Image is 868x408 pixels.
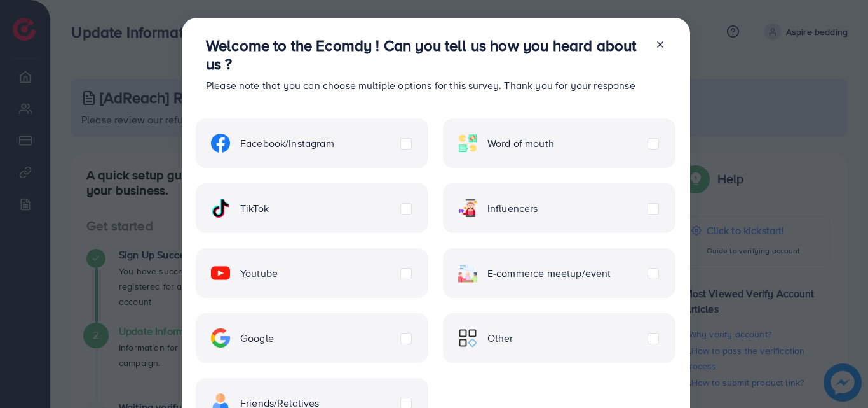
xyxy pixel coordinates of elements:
span: TikTok [240,201,269,216]
img: ic-facebook.134605ef.svg [211,134,230,153]
img: ic-ecommerce.d1fa3848.svg [458,264,477,283]
p: Please note that you can choose multiple options for this survey. Thank you for your response [206,78,645,93]
img: ic-word-of-mouth.a439123d.svg [458,134,477,153]
span: Youtube [240,266,278,281]
span: Facebook/Instagram [240,136,334,151]
h3: Welcome to the Ecomdy ! Can you tell us how you heard about us ? [206,36,645,73]
span: E-commerce meetup/event [487,266,611,281]
span: Word of mouth [487,136,554,151]
span: Google [240,331,274,346]
img: ic-other.99c3e012.svg [458,328,477,348]
span: Influencers [487,201,538,216]
img: ic-influencers.a620ad43.svg [458,199,477,218]
img: ic-google.5bdd9b68.svg [211,328,230,348]
img: ic-tiktok.4b20a09a.svg [211,199,230,218]
img: ic-youtube.715a0ca2.svg [211,264,230,283]
span: Other [487,331,513,346]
